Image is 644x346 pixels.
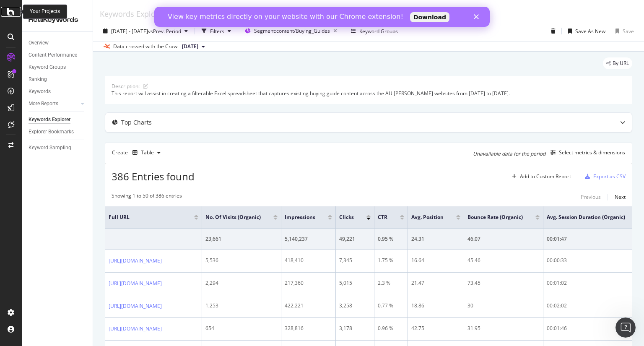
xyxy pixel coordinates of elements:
div: Create [112,146,164,159]
div: 2,294 [205,279,278,287]
div: 418,410 [285,257,332,264]
div: Keywords [29,87,51,96]
a: Keywords [29,87,87,96]
iframe: Intercom live chat banner [154,7,490,27]
span: CTR [378,213,387,221]
div: Content Performance [29,51,77,60]
div: Showing 1 to 50 of 386 entries [112,192,182,202]
a: Ranking [29,75,87,84]
span: Clicks [339,213,354,221]
div: More Reports [29,99,58,108]
span: [DATE] - [DATE] [111,28,148,35]
div: Keyword Groups [359,28,398,35]
div: Description: [112,83,140,90]
div: Data crossed with the Crawl [113,43,179,50]
div: legacy label [603,57,632,69]
div: 18.86 [411,302,460,310]
button: Filters [198,24,234,38]
a: Overview [29,39,87,47]
div: 328,816 [285,325,332,332]
div: 49,221 [339,235,371,243]
a: Explorer Bookmarks [29,127,87,136]
span: vs Prev. Period [148,28,181,35]
button: Keyword Groups [348,24,401,38]
div: 0.77 % [378,302,404,310]
div: 00:01:46 [547,325,642,332]
button: Table [129,146,164,159]
div: Save As New [575,28,605,35]
div: 31.95 [467,325,540,332]
div: Your Projects [30,8,60,15]
div: 5,536 [205,257,278,264]
button: [DATE] [179,42,208,52]
div: Keywords Explorer [29,115,70,124]
button: Select metrics & dimensions [547,148,625,158]
div: Top Charts [121,118,152,127]
a: [URL][DOMAIN_NAME] [109,302,162,310]
a: [URL][DOMAIN_NAME] [109,279,162,288]
iframe: Intercom live chat [615,317,636,338]
div: 0.95 % [378,235,404,243]
div: Explorer Bookmarks [29,127,74,136]
a: Keywords Explorer [100,9,166,18]
div: 2.3 % [378,279,404,287]
div: This report will assist in creating a filterable Excel spreadsheet that captures existing buying ... [112,90,626,97]
span: Avg. Position [411,213,444,221]
div: Add to Custom Report [520,174,571,179]
div: 5,140,237 [285,235,332,243]
div: Keyword Groups [29,63,66,72]
div: 16.64 [411,257,460,264]
a: Keyword Sampling [29,143,87,152]
div: 217,360 [285,279,332,287]
span: Bounce Rate (Organic) [467,213,523,221]
div: Keyword Sampling [29,143,71,152]
span: Impressions [285,213,315,221]
button: Add to Custom Report [509,170,571,183]
div: 45.46 [467,257,540,264]
div: 5,015 [339,279,371,287]
div: 24.31 [411,235,460,243]
a: [URL][DOMAIN_NAME] [109,257,162,265]
div: Unavailable data for the period [473,150,545,157]
a: Keyword Groups [29,63,87,72]
div: Save [623,28,634,35]
div: 3,258 [339,302,371,310]
span: 2025 Jun. 8th [182,43,198,50]
span: Full URL [109,213,182,221]
div: Ranking [29,75,47,84]
div: 0.96 % [378,325,404,332]
div: Close [319,8,328,13]
a: More Reports [29,99,78,108]
button: Next [615,192,626,202]
a: [URL][DOMAIN_NAME] [109,325,162,333]
div: 73.45 [467,279,540,287]
div: 00:00:33 [547,257,642,264]
button: [DATE] - [DATE]vsPrev. Period [100,24,191,38]
div: Next [615,193,626,200]
a: Content Performance [29,51,87,60]
div: 1.75 % [378,257,404,264]
button: Save [612,24,634,38]
button: Segment:content/Buying_Guides [241,24,340,38]
div: Filters [210,28,224,35]
div: 00:01:47 [547,235,642,243]
span: 386 Entries found [112,169,195,183]
span: Avg. Session Duration (Organic) [547,213,625,221]
div: Select metrics & dimensions [559,149,625,156]
div: 3,178 [339,325,371,332]
div: 654 [205,325,278,332]
div: Export as CSV [593,173,626,180]
div: 7,345 [339,257,371,264]
div: Table [141,150,154,155]
span: By URL [613,61,629,66]
button: Previous [581,192,601,202]
div: 00:01:02 [547,279,642,287]
div: 46.07 [467,235,540,243]
button: Export as CSV [582,170,626,183]
div: Previous [581,193,601,200]
div: 23,661 [205,235,278,243]
div: Overview [29,39,49,47]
